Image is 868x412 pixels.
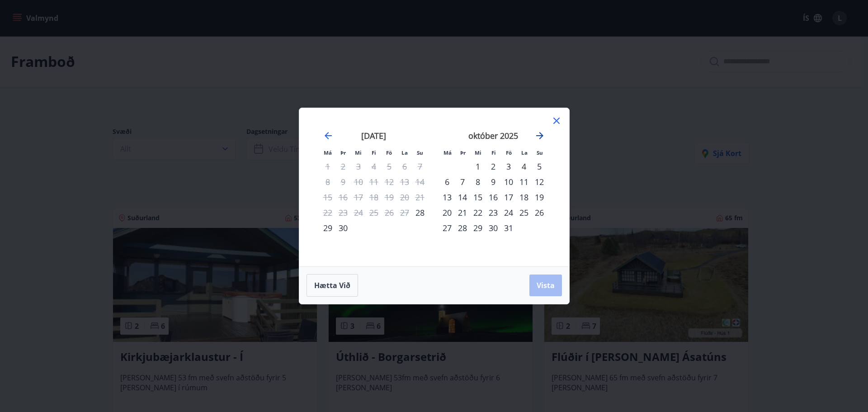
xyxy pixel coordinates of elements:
[439,220,455,236] div: 27
[366,205,382,220] td: Not available. fimmtudagur, 25. september 2025
[340,149,346,156] small: Þr
[320,205,335,220] td: Not available. mánudagur, 22. september 2025
[501,189,516,205] td: Choose föstudagur, 17. október 2025 as your check-in date. It’s available.
[534,130,545,141] div: Move forward to switch to the next month.
[532,159,547,174] td: Choose sunnudagur, 5. október 2025 as your check-in date. It’s available.
[335,174,351,189] td: Not available. þriðjudagur, 9. september 2025
[355,149,362,156] small: Mi
[532,189,547,205] td: Choose sunnudagur, 19. október 2025 as your check-in date. It’s available.
[501,174,516,189] div: 10
[307,274,358,297] button: Hætta við
[372,149,376,156] small: Fi
[412,205,428,220] td: Choose sunnudagur, 28. september 2025 as your check-in date. It’s available.
[324,149,332,156] small: Má
[470,189,486,205] td: Choose miðvikudagur, 15. október 2025 as your check-in date. It’s available.
[501,174,516,189] td: Choose föstudagur, 10. október 2025 as your check-in date. It’s available.
[486,205,501,220] div: 23
[443,149,452,156] small: Má
[323,130,334,141] div: Move backward to switch to the previous month.
[501,205,516,220] td: Choose föstudagur, 24. október 2025 as your check-in date. It’s available.
[455,220,470,236] td: Choose þriðjudagur, 28. október 2025 as your check-in date. It’s available.
[397,205,412,220] td: Not available. laugardagur, 27. september 2025
[320,189,335,205] td: Not available. mánudagur, 15. september 2025
[470,174,486,189] td: Choose miðvikudagur, 8. október 2025 as your check-in date. It’s available.
[439,205,455,220] div: 20
[320,220,335,236] td: Choose mánudagur, 29. september 2025 as your check-in date. It’s available.
[460,149,466,156] small: Þr
[351,174,366,189] td: Not available. miðvikudagur, 10. september 2025
[516,189,532,205] div: 18
[335,189,351,205] td: Not available. þriðjudagur, 16. september 2025
[486,205,501,220] td: Choose fimmtudagur, 23. október 2025 as your check-in date. It’s available.
[491,149,496,156] small: Fi
[439,189,455,205] td: Choose mánudagur, 13. október 2025 as your check-in date. It’s available.
[335,205,351,220] td: Not available. þriðjudagur, 23. september 2025
[537,149,543,156] small: Su
[335,220,351,236] div: 30
[516,174,532,189] div: 11
[532,174,547,189] td: Choose sunnudagur, 12. október 2025 as your check-in date. It’s available.
[468,130,518,141] strong: október 2025
[470,220,486,236] td: Choose miðvikudagur, 29. október 2025 as your check-in date. It’s available.
[335,220,351,236] td: Choose þriðjudagur, 30. september 2025 as your check-in date. It’s available.
[397,189,412,205] td: Not available. laugardagur, 20. september 2025
[470,205,486,220] div: 22
[386,149,392,156] small: Fö
[366,189,382,205] td: Not available. fimmtudagur, 18. september 2025
[455,189,470,205] td: Choose þriðjudagur, 14. október 2025 as your check-in date. It’s available.
[320,220,335,236] div: 29
[417,149,423,156] small: Su
[366,174,382,189] td: Not available. fimmtudagur, 11. september 2025
[470,159,486,174] div: 1
[455,189,470,205] div: 14
[501,159,516,174] div: 3
[382,174,397,189] td: Not available. föstudagur, 12. september 2025
[521,149,528,156] small: La
[516,159,532,174] td: Choose laugardagur, 4. október 2025 as your check-in date. It’s available.
[501,220,516,236] td: Choose föstudagur, 31. október 2025 as your check-in date. It’s available.
[382,159,397,174] td: Not available. föstudagur, 5. september 2025
[382,189,397,205] td: Not available. föstudagur, 19. september 2025
[320,159,335,174] td: Not available. mánudagur, 1. september 2025
[532,159,547,174] div: 5
[351,159,366,174] td: Not available. miðvikudagur, 3. september 2025
[532,174,547,189] div: 12
[532,189,547,205] div: 19
[401,149,408,156] small: La
[455,174,470,189] td: Choose þriðjudagur, 7. október 2025 as your check-in date. It’s available.
[310,119,558,256] div: Calendar
[516,189,532,205] td: Choose laugardagur, 18. október 2025 as your check-in date. It’s available.
[439,189,455,205] div: 13
[382,205,397,220] td: Not available. föstudagur, 26. september 2025
[506,149,512,156] small: Fö
[455,205,470,220] td: Choose þriðjudagur, 21. október 2025 as your check-in date. It’s available.
[501,159,516,174] td: Choose föstudagur, 3. október 2025 as your check-in date. It’s available.
[351,205,366,220] td: Not available. miðvikudagur, 24. september 2025
[439,174,455,189] td: Choose mánudagur, 6. október 2025 as your check-in date. It’s available.
[320,174,335,189] td: Not available. mánudagur, 8. september 2025
[439,220,455,236] td: Choose mánudagur, 27. október 2025 as your check-in date. It’s available.
[455,220,470,236] div: 28
[470,159,486,174] td: Choose miðvikudagur, 1. október 2025 as your check-in date. It’s available.
[439,174,455,189] div: 6
[412,174,428,189] td: Not available. sunnudagur, 14. september 2025
[366,159,382,174] td: Not available. fimmtudagur, 4. september 2025
[439,205,455,220] td: Choose mánudagur, 20. október 2025 as your check-in date. It’s available.
[486,220,501,236] div: 30
[314,280,350,290] span: Hætta við
[486,174,501,189] td: Choose fimmtudagur, 9. október 2025 as your check-in date. It’s available.
[486,220,501,236] td: Choose fimmtudagur, 30. október 2025 as your check-in date. It’s available.
[486,189,501,205] td: Choose fimmtudagur, 16. október 2025 as your check-in date. It’s available.
[470,220,486,236] div: 29
[516,205,532,220] td: Choose laugardagur, 25. október 2025 as your check-in date. It’s available.
[486,189,501,205] div: 16
[455,174,470,189] div: 7
[475,149,481,156] small: Mi
[516,174,532,189] td: Choose laugardagur, 11. október 2025 as your check-in date. It’s available.
[501,220,516,236] div: 31
[486,159,501,174] td: Choose fimmtudagur, 2. október 2025 as your check-in date. It’s available.
[361,130,386,141] strong: [DATE]
[486,174,501,189] div: 9
[501,189,516,205] div: 17
[397,174,412,189] td: Not available. laugardagur, 13. september 2025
